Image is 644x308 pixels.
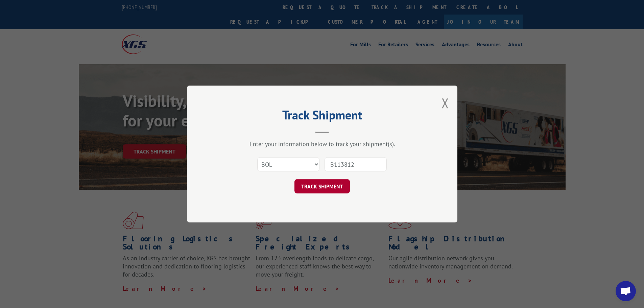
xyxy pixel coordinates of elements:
button: TRACK SHIPMENT [294,179,350,193]
button: Close modal [442,94,449,112]
input: Number(s) [325,157,387,171]
h2: Track Shipment [221,110,424,123]
div: Open chat [616,281,636,301]
div: Enter your information below to track your shipment(s). [221,140,424,148]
